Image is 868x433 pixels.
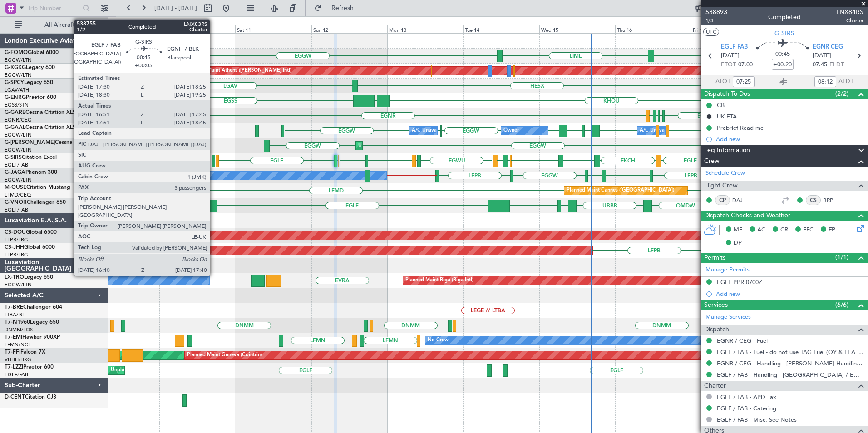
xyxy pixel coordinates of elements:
span: T7-BRE [5,305,23,310]
a: EGNR / CEG - Fuel [717,337,768,344]
span: Services [704,300,728,310]
div: Planned Maint Riga (Riga Intl) [405,274,473,287]
span: Crew [704,156,720,167]
a: G-GAALCessna Citation XLS+ [5,125,79,130]
a: G-[PERSON_NAME]Cessna Citation XLS [5,140,105,145]
button: Refresh [310,1,365,15]
a: EGSS/STN [5,102,29,108]
span: G-JAGA [5,170,25,175]
div: CS [806,195,821,205]
a: EGGW/LTN [5,147,32,153]
span: MF [734,226,742,235]
div: Add new [716,135,863,143]
span: CS-DOU [5,230,26,235]
span: Dispatch Checks and Weather [704,211,790,221]
a: G-SPCYLegacy 650 [5,80,53,85]
a: EGLF / FAB - Catering [717,404,776,412]
a: CS-JHHGlobal 6000 [5,245,55,250]
a: EGLF / FAB - Fuel - do not use TAG Fuel (OY & LEA only) EGLF / FAB [717,348,863,356]
span: ELDT [829,60,844,69]
div: Planned Maint Geneva (Cointrin) [187,349,262,362]
span: Flight Crew [704,181,738,191]
a: G-ENRGPraetor 600 [5,95,56,100]
span: [DATE] [721,51,740,60]
a: T7-BREChallenger 604 [5,305,62,310]
span: FFC [803,226,814,235]
span: Refresh [324,5,362,11]
span: D-CENT [5,394,25,400]
span: M-OUSE [5,185,26,190]
button: UTC [703,28,719,36]
div: [DATE] [110,18,125,26]
span: G-VNOR [5,200,27,205]
span: (2/2) [835,89,848,98]
span: G-SPCY [5,80,24,85]
span: (6/6) [835,300,848,310]
div: Completed [768,12,801,22]
span: CS-JHH [5,245,24,250]
a: EGLF/FAB [5,162,28,168]
a: LTBA/ISL [5,311,25,318]
span: ALDT [838,77,853,86]
span: 538893 [705,7,727,17]
span: T7-N1960 [5,320,30,325]
span: ETOT [721,60,736,69]
span: EGNR CEG [813,43,843,52]
span: G-GARE [5,110,25,115]
div: Mon 13 [387,25,463,33]
span: G-[PERSON_NAME] [5,140,55,145]
div: UK ETA [717,113,737,120]
span: G-FOMO [5,50,28,55]
div: No Crew [428,334,449,347]
span: Dispatch To-Dos [704,89,750,99]
a: LFPB/LBG [5,251,28,258]
span: 07:00 [738,60,753,69]
div: Planned Maint Cannes ([GEOGRAPHIC_DATA]) [567,184,674,197]
a: Schedule Crew [705,169,745,178]
a: EGGW/LTN [5,132,32,138]
span: [DATE] - [DATE] [154,4,197,12]
span: ATOT [715,77,730,86]
span: [DATE] [813,51,831,60]
a: T7-EMIHawker 900XP [5,335,60,340]
div: Planned Maint Athens ([PERSON_NAME] Intl) [187,64,291,78]
a: G-GARECessna Citation XLS+ [5,110,79,115]
div: Tue 14 [463,25,539,33]
a: DAJ [732,196,753,204]
span: LNX84RS [836,7,863,17]
a: EGLF/FAB [5,371,28,378]
a: G-KGKGLegacy 600 [5,65,55,70]
span: (1/1) [835,252,848,262]
a: CS-DOUGlobal 6500 [5,230,57,235]
div: Wed 15 [539,25,615,33]
a: EGLF / FAB - APD Tax [717,393,776,401]
span: EGLF FAB [721,43,748,52]
div: Owner [503,124,519,138]
a: LFPB/LBG [5,236,28,243]
a: DNMM/LOS [5,326,33,333]
span: Charter [836,17,863,25]
a: LFMD/CEQ [5,192,31,198]
a: EGGW/LTN [5,72,32,79]
a: G-VNORChallenger 650 [5,200,66,205]
span: T7-FFI [5,349,20,355]
div: Fri 17 [691,25,767,33]
span: 00:45 [775,50,790,59]
div: CB [717,101,725,109]
input: Trip Number [28,1,80,15]
div: Add new [716,290,863,298]
div: A/C Unavailable [640,124,677,138]
span: Leg Information [704,145,750,156]
div: Sun 12 [311,25,387,33]
a: T7-LZZIPraetor 600 [5,364,54,370]
span: T7-EMI [5,335,22,340]
a: EGLF / FAB - Misc. See Notes [717,416,797,423]
span: AC [757,226,765,235]
div: Unplanned Maint [GEOGRAPHIC_DATA] ([GEOGRAPHIC_DATA]) [358,139,508,153]
span: LX-TRO [5,275,24,280]
span: DP [734,239,742,248]
span: Permits [704,253,725,263]
a: EGGW/LTN [5,57,32,64]
a: T7-FFIFalcon 7X [5,349,45,355]
span: G-ENRG [5,95,26,100]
